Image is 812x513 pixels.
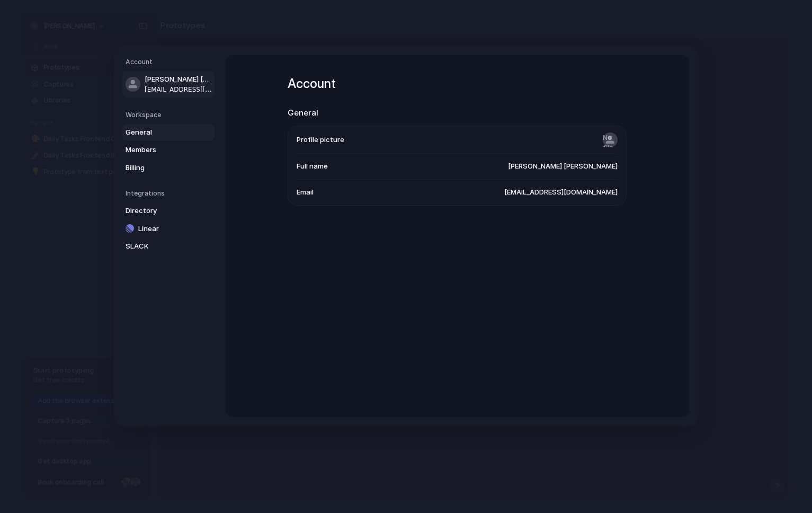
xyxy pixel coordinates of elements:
[508,161,618,172] span: [PERSON_NAME] [PERSON_NAME]
[126,241,193,252] span: SLACK
[126,110,215,119] h5: Workspace
[126,145,193,155] span: Members
[126,57,215,67] h5: Account
[122,141,215,158] a: Members
[145,84,212,94] span: [EMAIL_ADDRESS][DOMAIN_NAME]
[122,123,215,140] a: General
[122,220,215,237] a: Linear
[297,161,328,172] span: Full name
[122,238,215,255] a: SLACK
[126,206,193,216] span: Directory
[288,107,627,119] h2: General
[126,162,193,173] span: Billing
[126,127,193,137] span: General
[126,189,215,198] h5: Integrations
[504,187,618,198] span: [EMAIL_ADDRESS][DOMAIN_NAME]
[297,135,344,145] span: Profile picture
[122,202,215,219] a: Directory
[288,74,627,93] h1: Account
[138,223,206,234] span: Linear
[122,159,215,176] a: Billing
[297,187,314,198] span: Email
[145,74,212,85] span: [PERSON_NAME] [PERSON_NAME]
[122,71,215,98] a: [PERSON_NAME] [PERSON_NAME][EMAIL_ADDRESS][DOMAIN_NAME]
